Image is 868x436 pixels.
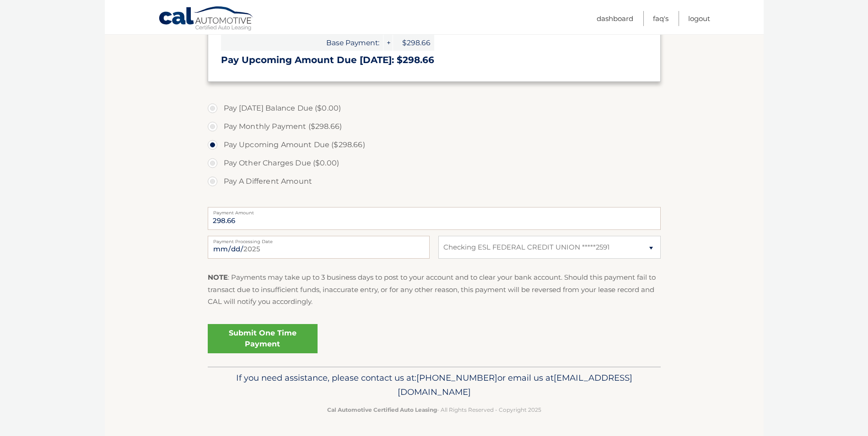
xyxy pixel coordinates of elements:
a: Cal Automotive [158,6,254,32]
strong: Cal Automotive Certified Auto Leasing [327,406,437,413]
input: Payment Amount [208,207,661,230]
a: Dashboard [597,11,633,26]
a: FAQ's [653,11,669,26]
input: Payment Date [208,236,430,259]
label: Pay A Different Amount [208,172,661,191]
label: Pay Monthly Payment ($298.66) [208,117,661,136]
a: Logout [688,11,710,26]
p: : Payments may take up to 3 business days to post to your account and to clear your bank account.... [208,271,661,308]
span: $298.66 [393,35,434,51]
label: Pay Other Charges Due ($0.00) [208,154,661,172]
label: Pay [DATE] Balance Due ($0.00) [208,99,661,117]
label: Pay Upcoming Amount Due ($298.66) [208,136,661,154]
label: Payment Amount [208,207,661,214]
strong: NOTE [208,273,228,282]
span: Base Payment: [221,35,383,51]
a: Submit One Time Payment [208,324,318,353]
h3: Pay Upcoming Amount Due [DATE]: $298.66 [221,54,647,66]
p: - All Rights Reserved - Copyright 2025 [214,405,655,415]
span: + [383,35,393,51]
p: If you need assistance, please contact us at: or email us at [214,371,655,400]
label: Payment Processing Date [208,236,430,243]
span: [PHONE_NUMBER] [416,372,497,383]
